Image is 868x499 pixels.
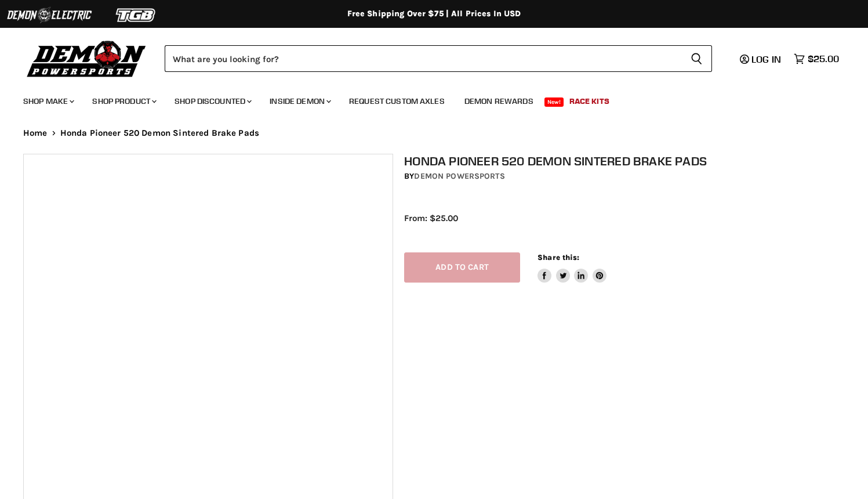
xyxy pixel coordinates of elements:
[83,89,164,113] a: Shop Product
[6,4,93,26] img: Demon Electric Logo 2
[23,128,48,138] a: Home
[735,54,788,64] a: Log in
[751,53,781,65] span: Log in
[166,89,259,113] a: Shop Discounted
[165,45,681,72] input: Search
[93,4,180,26] img: TGB Logo 2
[537,252,606,283] aside: Share this:
[165,45,712,72] form: Product
[544,97,564,107] span: New!
[788,50,845,67] a: $25.00
[60,128,259,138] span: Honda Pioneer 520 Demon Sintered Brake Pads
[456,89,542,113] a: Demon Rewards
[404,170,856,183] div: by
[14,85,836,113] ul: Main menu
[561,89,618,113] a: Race Kits
[414,171,504,181] a: Demon Powersports
[404,213,458,223] span: From: $25.00
[681,45,712,72] button: Search
[808,53,839,64] span: $25.00
[404,154,856,168] h1: Honda Pioneer 520 Demon Sintered Brake Pads
[23,38,150,79] img: Demon Powersports
[537,253,579,262] span: Share this:
[14,89,81,113] a: Shop Make
[340,89,453,113] a: Request Custom Axles
[261,89,338,113] a: Inside Demon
